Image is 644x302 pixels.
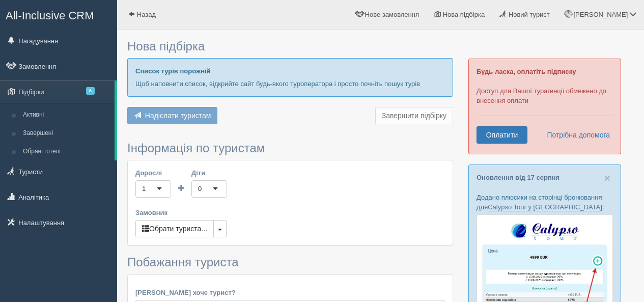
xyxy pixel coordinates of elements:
[127,142,453,155] h3: Інформація по туристам
[137,11,156,18] span: Назад
[18,124,115,143] a: Завершені
[509,11,550,18] span: Новий турист
[573,11,628,18] span: [PERSON_NAME]
[488,203,602,211] a: Calypso Tour у [GEOGRAPHIC_DATA]
[540,126,610,144] a: Потрібна допомога
[135,208,445,217] label: Замовник
[86,87,95,95] span: 6
[142,184,146,194] div: 1
[18,106,115,124] a: Активні
[375,107,453,124] button: Завершити підбірку
[135,79,445,89] p: Щоб наповнити список, відкрийте сайт будь-якого туроператора і просто почніть пошук турів
[135,288,445,297] label: [PERSON_NAME] хоче турист?
[145,112,211,120] span: Надіслати туристам
[135,168,171,178] label: Дорослі
[127,255,239,269] span: Побажання туриста
[477,126,527,144] a: Оплатити
[477,68,576,75] b: Будь ласка, оплатіть підписку
[477,174,559,181] a: Оновлення від 17 серпня
[604,173,610,183] button: Close
[6,9,94,22] span: All-Inclusive CRM
[365,11,419,18] span: Нове замовлення
[18,143,115,161] a: Обрані готелі
[1,1,117,29] a: All-Inclusive CRM
[127,40,453,53] h3: Нова підбірка
[477,193,613,212] p: Додано плюсики на сторінці бронювання для :
[135,67,211,75] b: Список турів порожній
[604,172,610,184] span: ×
[135,220,214,237] button: Обрати туриста...
[468,59,621,154] div: Доступ для Вашої турагенції обмежено до внесення оплати
[443,11,485,18] span: Нова підбірка
[198,184,202,194] div: 0
[127,107,217,124] button: Надіслати туристам
[191,168,227,178] label: Діти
